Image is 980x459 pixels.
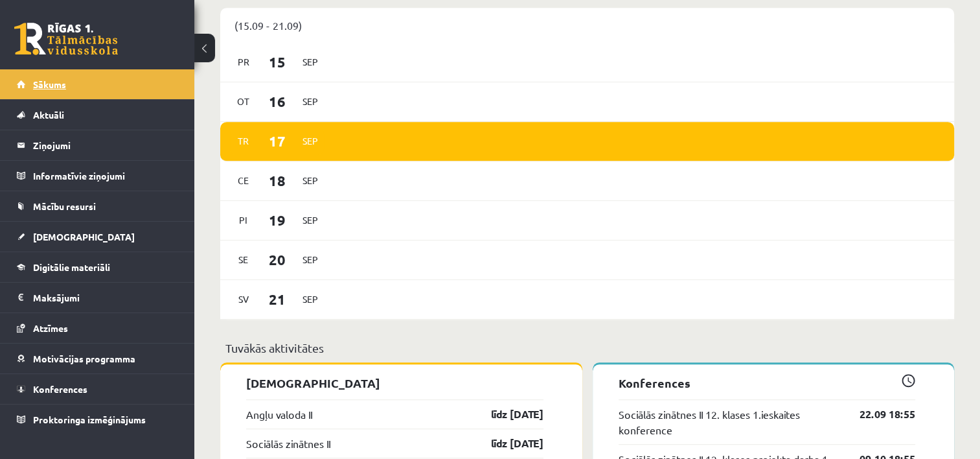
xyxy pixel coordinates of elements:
span: Motivācijas programma [33,353,135,364]
legend: Maksājumi [33,283,178,312]
span: Sep [297,131,324,151]
span: 16 [257,91,297,112]
a: Sociālās zinātnes II 12. klases 1.ieskaites konference [619,406,841,438]
span: 18 [257,170,297,191]
a: Ziņojumi [17,130,178,160]
legend: Informatīvie ziņojumi [33,161,178,191]
span: 17 [257,130,297,152]
p: Konferences [619,374,916,392]
p: [DEMOGRAPHIC_DATA] [246,374,543,392]
span: 15 [257,51,297,73]
span: Atzīmes [33,322,68,334]
a: Proktoringa izmēģinājums [17,405,178,434]
span: Mācību resursi [33,200,96,212]
div: (15.09 - 21.09) [220,8,954,43]
span: Sep [297,171,324,191]
a: līdz [DATE] [468,436,543,451]
span: Tr [230,131,257,151]
span: Ot [230,91,257,112]
a: Motivācijas programma [17,344,178,373]
a: [DEMOGRAPHIC_DATA] [17,222,178,252]
span: Aktuāli [33,109,64,121]
span: [DEMOGRAPHIC_DATA] [33,231,135,242]
span: 21 [257,288,297,310]
a: Digitālie materiāli [17,252,178,282]
a: 22.09 18:55 [840,406,915,422]
span: Sep [297,289,324,309]
span: Sep [297,250,324,270]
p: Tuvākās aktivitātes [225,339,949,357]
span: Proktoringa izmēģinājums [33,414,146,425]
span: Sep [297,210,324,230]
a: Informatīvie ziņojumi [17,161,178,191]
span: 20 [257,249,297,270]
span: Pr [230,52,257,72]
legend: Ziņojumi [33,130,178,160]
span: Sep [297,91,324,112]
a: Mācību resursi [17,191,178,221]
span: Sep [297,52,324,72]
a: Konferences [17,374,178,404]
span: Digitālie materiāli [33,261,110,273]
span: Ce [230,171,257,191]
a: Atzīmes [17,313,178,343]
span: 19 [257,209,297,231]
span: Sv [230,289,257,309]
a: Sociālās zinātnes II [246,436,330,451]
span: Se [230,250,257,270]
a: Maksājumi [17,283,178,312]
a: līdz [DATE] [468,406,543,422]
a: Aktuāli [17,100,178,130]
span: Konferences [33,383,87,395]
span: Sākums [33,78,66,90]
a: Sākums [17,69,178,99]
a: Angļu valoda II [246,406,312,422]
span: Pi [230,210,257,230]
a: Rīgas 1. Tālmācības vidusskola [14,23,118,55]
